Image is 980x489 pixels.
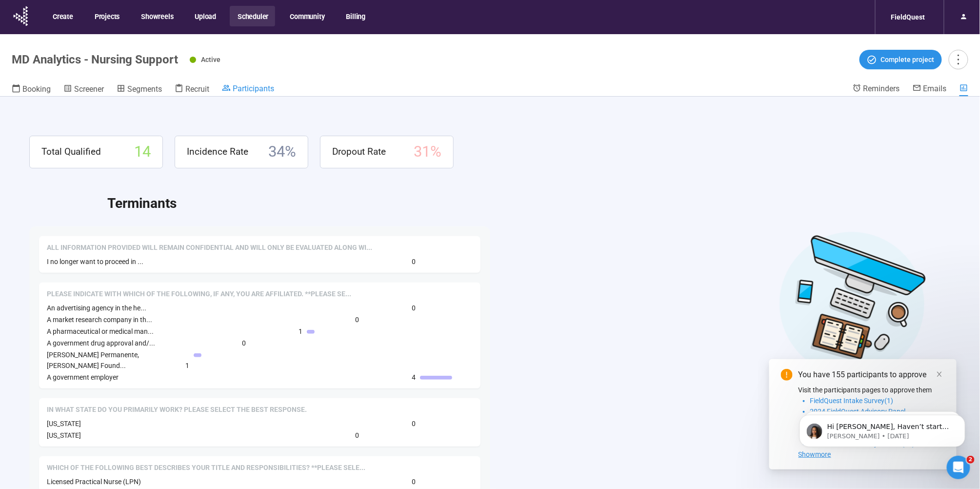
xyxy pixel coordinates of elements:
span: 14 [134,140,151,164]
span: 34 % [268,140,296,164]
div: You have 155 participants to approve [799,369,945,381]
span: Which of the following best describes your title and responsibilities? **Please select one** [47,463,365,473]
span: Screener [74,84,104,94]
span: All information provided will remain confidential and will only be evaluated along with the opini... [47,243,372,253]
span: I no longer want to proceed in ... [47,258,143,265]
span: A government drug approval and/... [47,339,155,347]
span: 0 [412,476,416,487]
span: Dropout Rate [332,144,386,159]
span: 31 % [414,140,441,164]
span: close [936,371,943,378]
span: Reminders [863,84,900,93]
span: Emails [923,84,947,93]
span: 1 [299,326,303,337]
span: Booking [22,84,51,94]
button: Scheduler [230,6,275,26]
button: Complete project [860,50,942,69]
iframe: Intercom live chat [947,456,970,479]
span: 0 [242,338,246,348]
a: Participants [222,83,274,95]
a: Recruit [175,83,209,96]
span: In what state do you primarily work? Please select the best response. [47,405,307,415]
p: Visit the participants pages to approve them [799,385,945,395]
span: [US_STATE] [47,431,81,439]
span: Participants [233,84,274,93]
span: Complete project [881,54,935,65]
iframe: Intercom notifications message [785,394,980,463]
a: Booking [12,83,51,96]
img: Desktop work notes [779,230,926,377]
h2: Terminants [107,193,951,214]
span: Active [201,56,220,63]
span: 0 [356,430,360,441]
span: 0 [412,303,416,313]
span: 0 [412,418,416,429]
button: Community [282,6,331,26]
span: Please indicate with which of the following, if any, you are affiliated. **Please select all that... [47,289,351,299]
span: 0 [412,256,416,267]
span: [PERSON_NAME] Permanente, [PERSON_NAME] Found... [47,351,139,369]
span: Licensed Practical Nurse (LPN) [47,478,141,486]
button: Projects [87,6,126,26]
button: Billing [339,6,373,26]
span: A market research company in th... [47,316,152,324]
span: A government employer [47,373,119,381]
span: Recruit [185,84,209,94]
span: more [952,53,965,66]
span: 4 [412,372,416,383]
button: more [949,50,968,69]
a: Emails [913,83,947,95]
span: Incidence Rate [187,144,248,159]
a: Reminders [853,83,900,95]
h1: MD Analytics - Nursing Support [12,53,178,66]
span: 0 [356,314,360,325]
span: [US_STATE] [47,420,81,428]
span: 1 [186,360,190,371]
span: An advertising agency in the he... [47,304,146,312]
button: Create [45,6,80,26]
button: Upload [187,6,223,26]
div: FieldQuest [885,8,931,26]
a: Screener [63,83,104,96]
a: Segments [117,83,162,96]
span: A pharmaceutical or medical man... [47,327,154,335]
span: exclamation-circle [781,369,793,381]
span: 2 [967,456,975,464]
span: Segments [127,84,162,94]
span: Total Qualified [41,144,101,159]
button: Showreels [133,6,180,26]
